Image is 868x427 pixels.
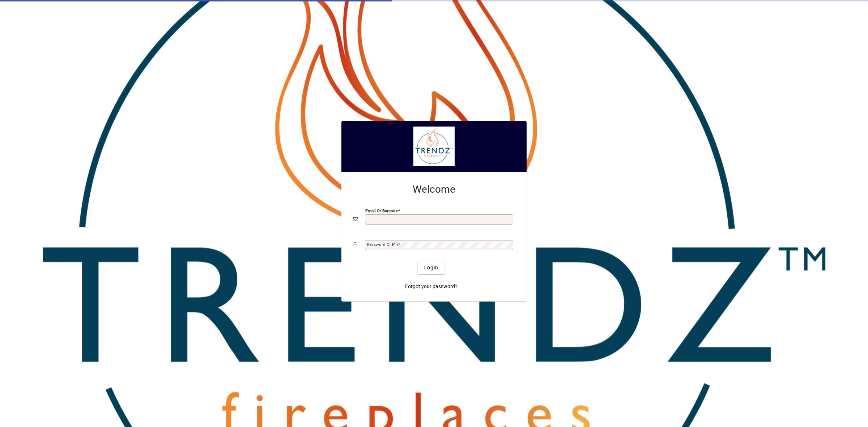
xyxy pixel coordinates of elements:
span: Forgot your password? [405,283,458,290]
span: Login [424,264,438,272]
mat-label: Email or Barcode [365,208,398,213]
a: Forgot your password? [402,280,460,293]
h2: Welcome [353,183,515,196]
mat-label: Password or Pin [367,242,398,247]
button: Login [418,261,444,274]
